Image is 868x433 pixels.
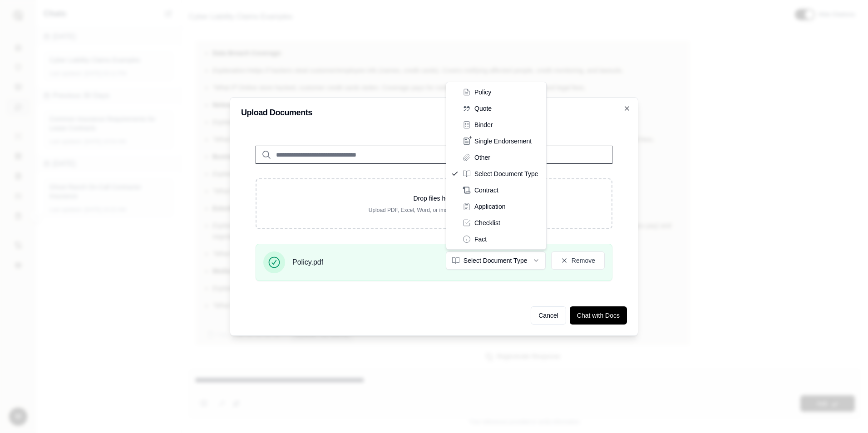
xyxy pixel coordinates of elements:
span: Select Document Type [474,169,538,178]
span: Policy.pdf [292,257,323,268]
p: Upload PDF, Excel, Word, or image files (max 150MB) [271,207,597,214]
p: Drop files here [271,194,597,203]
span: Other [474,153,490,162]
span: Checklist [474,218,500,227]
span: Fact [474,235,487,244]
span: Application [474,202,506,211]
button: Remove [551,251,605,270]
span: Quote [474,104,492,113]
h2: Upload Documents [241,108,627,117]
button: Cancel [531,306,566,325]
span: Single Endorsement [474,137,532,146]
span: Contract [474,186,498,195]
span: Policy [474,88,491,97]
span: Binder [474,120,493,129]
button: Chat with Docs [570,306,627,325]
